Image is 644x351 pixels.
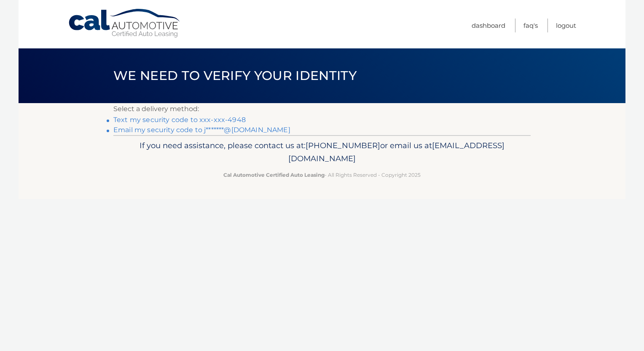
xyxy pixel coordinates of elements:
[119,139,525,166] p: If you need assistance, please contact us at: or email us at
[113,103,531,115] p: Select a delivery method:
[113,68,357,83] span: We need to verify your identity
[223,172,325,178] strong: Cal Automotive Certified Auto Leasing
[68,8,182,38] a: Cal Automotive
[306,141,380,150] span: [PHONE_NUMBER]
[119,170,525,179] p: - All Rights Reserved - Copyright 2025
[472,19,505,32] a: Dashboard
[113,126,290,134] a: Email my security code to j*******@[DOMAIN_NAME]
[523,19,538,32] a: FAQ's
[113,116,246,124] a: Text my security code to xxx-xxx-4948
[556,19,576,32] a: Logout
